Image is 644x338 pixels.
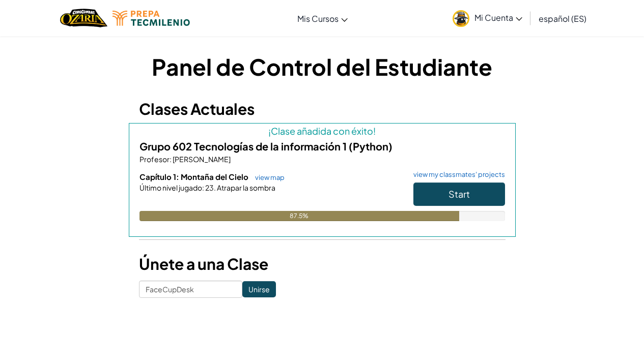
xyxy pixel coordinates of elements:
a: Mi Cuenta [447,2,527,34]
span: 23. [204,183,216,192]
span: Atrapar la sombra [216,183,275,192]
input: <Enter Class Code> [139,281,242,298]
span: español (ES) [539,13,586,24]
span: (Python) [349,140,393,152]
span: Grupo 602 Tecnologías de la información 1 [139,140,349,152]
span: [PERSON_NAME] [172,155,231,164]
h1: Panel de Control del Estudiante [139,51,506,82]
span: Capítulo 1: Montaña del Cielo [139,172,250,181]
a: view my classmates' projects [408,171,505,178]
button: Start [413,182,505,206]
span: : [202,183,204,192]
img: Tecmilenio logo [113,11,190,26]
img: avatar [453,10,469,27]
span: Último nivel jugado [139,183,202,192]
a: view map [250,173,285,181]
a: Mis Cursos [292,5,353,32]
span: Mi Cuenta [474,12,522,23]
h3: Únete a una Clase [139,253,506,275]
div: ¡Clase añadida con éxito! [139,124,505,138]
img: Home [60,8,107,28]
a: español (ES) [534,5,592,32]
a: Ozaria by CodeCombat logo [60,8,107,28]
span: : [170,155,172,164]
span: Profesor [139,155,170,164]
div: 87.5% [139,211,459,221]
span: Mis Cursos [297,13,339,24]
h3: Clases Actuales [139,98,506,120]
input: Unirse [242,281,276,297]
span: Start [449,188,470,200]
